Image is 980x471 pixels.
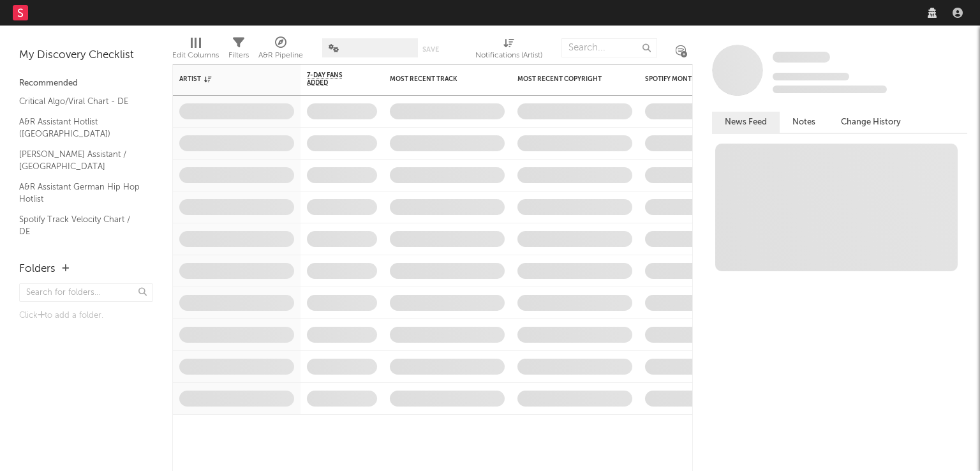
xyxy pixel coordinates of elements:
[390,75,486,83] div: Most Recent Track
[228,32,249,69] div: Filters
[773,73,849,80] span: Tracking Since: [DATE]
[19,147,140,174] a: [PERSON_NAME] Assistant / [GEOGRAPHIC_DATA]
[19,213,140,239] a: Spotify Track Velocity Chart / DE
[19,115,140,141] a: A&R Assistant Hotlist ([GEOGRAPHIC_DATA])
[19,308,153,324] div: Click to add a folder.
[645,75,741,83] div: Spotify Monthly Listeners
[19,48,153,63] div: My Discovery Checklist
[828,112,914,133] button: Change History
[19,180,140,206] a: A&R Assistant German Hip Hop Hotlist
[172,48,219,63] div: Edit Columns
[19,76,153,91] div: Recommended
[712,112,780,133] button: News Feed
[422,46,439,53] button: Save
[19,94,140,108] a: Critical Algo/Viral Chart - DE
[258,32,303,69] div: A&R Pipeline
[517,75,613,83] div: Most Recent Copyright
[228,48,249,63] div: Filters
[773,86,887,93] span: 0 fans last week
[19,283,153,302] input: Search for folders...
[475,32,542,69] div: Notifications (Artist)
[307,71,358,87] span: 7-Day Fans Added
[258,48,303,63] div: A&R Pipeline
[773,52,830,63] span: Some Artist
[179,75,275,83] div: Artist
[172,32,219,69] div: Edit Columns
[780,112,828,133] button: Notes
[561,38,657,57] input: Search...
[773,51,830,64] a: Some Artist
[19,262,56,277] div: Folders
[475,48,542,63] div: Notifications (Artist)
